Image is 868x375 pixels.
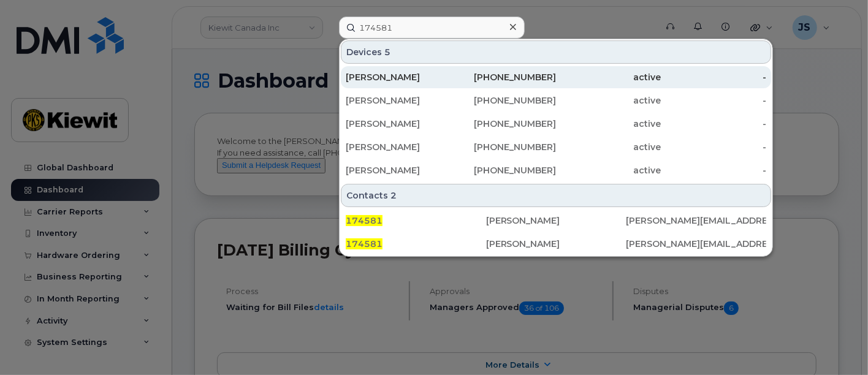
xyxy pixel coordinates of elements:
span: 174581 [346,215,383,226]
span: 174581 [346,238,383,249]
div: active [556,71,661,83]
div: [PERSON_NAME][EMAIL_ADDRESS][PERSON_NAME][DOMAIN_NAME] [626,238,766,250]
div: [PERSON_NAME] [346,141,451,153]
div: Contacts [341,184,771,207]
div: - [661,71,767,83]
div: [PHONE_NUMBER] [451,94,557,107]
a: [PERSON_NAME][PHONE_NUMBER]active- [341,66,771,88]
div: - [661,118,767,130]
div: active [556,94,661,107]
a: [PERSON_NAME][PHONE_NUMBER]active- [341,113,771,135]
a: 174581[PERSON_NAME][PERSON_NAME][EMAIL_ADDRESS][PERSON_NAME][DOMAIN_NAME] [341,233,771,255]
div: [PERSON_NAME] [346,118,451,130]
div: [PHONE_NUMBER] [451,118,557,130]
div: - [661,164,767,176]
span: 2 [390,189,397,202]
div: [PHONE_NUMBER] [451,71,557,83]
div: [PERSON_NAME] [486,214,626,227]
div: [PERSON_NAME] [346,94,451,107]
div: [PHONE_NUMBER] [451,141,557,153]
div: [PERSON_NAME] [486,238,626,250]
a: 174581[PERSON_NAME][PERSON_NAME][EMAIL_ADDRESS][PERSON_NAME][DOMAIN_NAME] [341,210,771,232]
a: [PERSON_NAME][PHONE_NUMBER]active- [341,159,771,181]
span: 5 [384,46,390,58]
div: active [556,164,661,176]
div: [PHONE_NUMBER] [451,164,557,176]
div: active [556,141,661,153]
a: [PERSON_NAME][PHONE_NUMBER]active- [341,89,771,112]
div: [PERSON_NAME][EMAIL_ADDRESS][PERSON_NAME][DOMAIN_NAME] [626,214,766,227]
div: - [661,94,767,107]
div: - [661,141,767,153]
div: [PERSON_NAME] [346,71,451,83]
iframe: Messenger Launcher [815,322,859,366]
a: [PERSON_NAME][PHONE_NUMBER]active- [341,136,771,158]
div: Devices [341,40,771,64]
div: active [556,118,661,130]
div: [PERSON_NAME] [346,164,451,176]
